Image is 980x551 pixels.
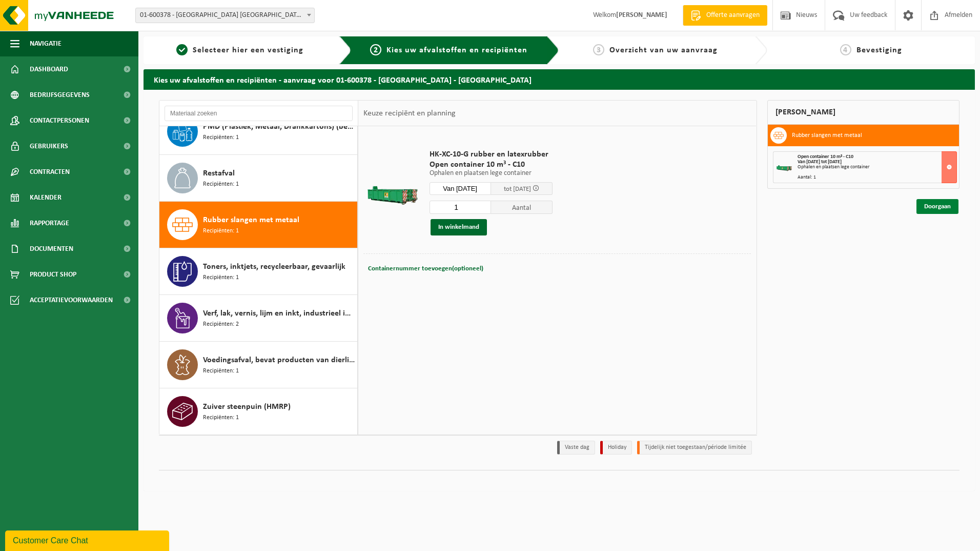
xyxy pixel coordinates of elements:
button: Rubber slangen met metaal Recipiënten: 1 [159,202,358,248]
div: Aantal: 1 [798,175,957,180]
span: tot [DATE] [504,186,531,192]
span: 01-600378 - NOORD NATIE TERMINAL NV - ANTWERPEN [135,8,315,23]
input: Selecteer datum [430,182,491,195]
strong: [PERSON_NAME] [616,11,667,19]
button: Verf, lak, vernis, lijm en inkt, industrieel in kleinverpakking Recipiënten: 2 [159,295,358,342]
span: Acceptatievoorwaarden [30,287,113,313]
button: PMD (Plastiek, Metaal, Drankkartons) (bedrijven) Recipiënten: 1 [159,108,358,155]
span: Open container 10 m³ - C10 [798,154,853,160]
button: Toners, inktjets, recycleerbaar, gevaarlijk Recipiënten: 1 [159,248,358,295]
p: Ophalen en plaatsen lege container [430,170,553,177]
span: Offerte aanvragen [704,10,762,21]
span: Bedrijfsgegevens [30,82,90,108]
span: Recipiënten: 1 [203,413,239,423]
span: Contactpersonen [30,108,89,133]
li: Vaste dag [557,441,595,455]
strong: Van [DATE] tot [DATE] [798,159,842,165]
button: Zuiver steenpuin (HMRP) Recipiënten: 1 [159,388,358,435]
li: Tijdelijk niet toegestaan/période limitée [637,441,752,455]
span: 2 [370,44,381,55]
span: 1 [176,44,188,55]
span: Recipiënten: 1 [203,180,239,189]
iframe: chat widget [5,528,171,551]
span: Gebruikers [30,133,68,159]
button: Restafval Recipiënten: 1 [159,155,358,202]
a: 1Selecteer hier een vestiging [149,44,331,56]
span: Voedingsafval, bevat producten van dierlijke oorsprong, onverpakt, categorie 3 [203,354,355,366]
div: Keuze recipiënt en planning [358,101,461,126]
span: 01-600378 - NOORD NATIE TERMINAL NV - ANTWERPEN [136,8,314,23]
button: Containernummer toevoegen(optioneel) [367,262,484,276]
span: Bevestiging [856,46,902,54]
span: Recipiënten: 1 [203,226,239,236]
span: 4 [840,44,851,55]
h2: Kies uw afvalstoffen en recipiënten - aanvraag voor 01-600378 - [GEOGRAPHIC_DATA] - [GEOGRAPHIC_D... [144,69,975,89]
span: Dashboard [30,56,68,82]
span: Zuiver steenpuin (HMRP) [203,401,291,413]
h3: Rubber slangen met metaal [792,127,862,144]
span: Containernummer toevoegen(optioneel) [368,265,483,272]
span: Toners, inktjets, recycleerbaar, gevaarlijk [203,261,345,273]
button: Voedingsafval, bevat producten van dierlijke oorsprong, onverpakt, categorie 3 Recipiënten: 1 [159,342,358,388]
span: Product Shop [30,262,76,287]
span: Selecteer hier een vestiging [193,46,303,54]
span: PMD (Plastiek, Metaal, Drankkartons) (bedrijven) [203,121,355,133]
a: Offerte aanvragen [683,5,767,26]
span: Recipiënten: 1 [203,273,239,283]
span: HK-XC-10-G rubber en latexrubber [430,149,553,160]
span: Recipiënten: 1 [203,133,239,143]
button: In winkelmand [431,219,487,235]
span: Aantal [491,201,553,214]
span: Kies uw afvalstoffen en recipiënten [386,46,527,54]
span: Open container 10 m³ - C10 [430,160,553,170]
span: Navigatie [30,31,62,56]
span: Kalender [30,185,62,210]
span: 3 [593,44,604,55]
span: Restafval [203,167,235,180]
span: Overzicht van uw aanvraag [609,46,718,54]
span: Contracten [30,159,70,185]
span: Documenten [30,236,73,262]
div: [PERSON_NAME] [767,100,960,125]
input: Materiaal zoeken [165,106,353,121]
span: Verf, lak, vernis, lijm en inkt, industrieel in kleinverpakking [203,307,355,320]
span: Recipiënten: 2 [203,320,239,329]
span: Rapportage [30,210,69,236]
span: Rubber slangen met metaal [203,214,299,226]
div: Ophalen en plaatsen lege container [798,165,957,170]
span: Recipiënten: 1 [203,366,239,376]
li: Holiday [600,441,632,455]
a: Doorgaan [916,199,958,214]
